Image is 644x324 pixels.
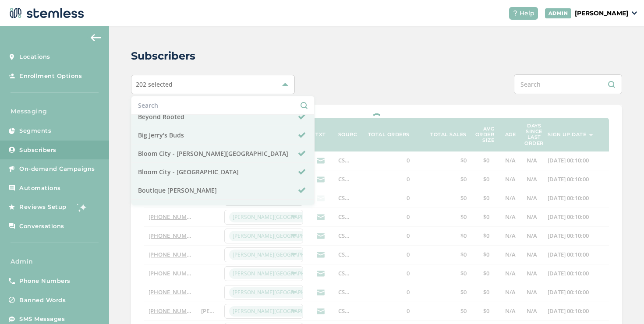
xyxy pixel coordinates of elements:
[131,48,195,64] h2: Subscribers
[513,11,518,16] img: icon-help-white-03924b79.svg
[19,203,67,211] span: Reviews Setup
[19,146,57,155] span: Subscribers
[514,74,622,94] input: Search
[131,200,314,218] li: Breckenridge Organic Therapy
[136,80,173,88] span: 202 selected
[131,126,314,144] li: Big Jerry's Buds
[19,72,82,81] span: Enrollment Options
[131,163,314,181] li: Bloom City - [GEOGRAPHIC_DATA]
[91,34,101,41] img: icon-arrow-back-accent-c549486e.svg
[138,101,308,110] input: Search
[19,127,51,135] span: Segments
[131,108,314,126] li: Beyond Rooted
[73,198,91,216] img: glitter-stars-b7820f95.gif
[19,184,61,193] span: Automations
[575,9,628,18] p: [PERSON_NAME]
[520,9,534,18] span: Help
[19,222,64,231] span: Conversations
[131,144,314,163] li: Bloom City - [PERSON_NAME][GEOGRAPHIC_DATA]
[19,277,71,285] span: Phone Numbers
[19,165,95,173] span: On-demand Campaigns
[632,11,637,15] img: icon_down-arrow-small-66adaf34.svg
[19,315,65,324] span: SMS Messages
[545,8,572,18] div: ADMIN
[600,282,644,324] iframe: Chat Widget
[19,296,66,305] span: Banned Words
[7,4,84,22] img: logo-dark-0685b13c.svg
[131,181,314,200] li: Boutique [PERSON_NAME]
[19,53,50,61] span: Locations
